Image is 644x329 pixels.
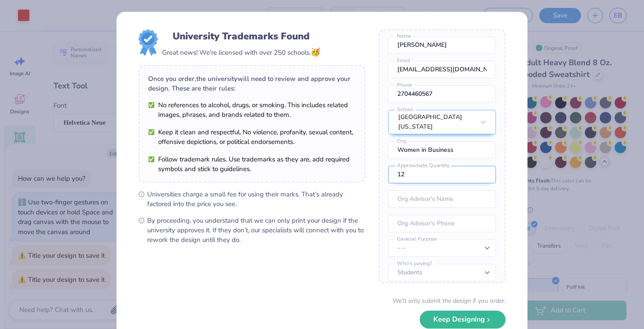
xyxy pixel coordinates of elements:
li: Follow trademark rules. Use trademarks as they are, add required symbols and stick to guidelines. [148,154,356,174]
div: Once you order, the university will need to review and approve your design. These are their rules: [148,74,356,93]
span: By proceeding, you understand that we can only print your design if the university approves it. I... [147,216,365,245]
div: University Trademarks Found [173,29,310,43]
input: Org [388,141,496,159]
span: Universities charge a small fee for using their marks. That’s already factored into the price you... [147,189,365,209]
li: No references to alcohol, drugs, or smoking. This includes related images, phrases, and brands re... [148,100,356,119]
span: 🥳 [311,47,320,57]
div: We’ll only submit the design if you order. [393,296,506,305]
div: [GEOGRAPHIC_DATA][US_STATE] [398,112,474,132]
input: Org Advisor's Phone [388,215,496,232]
input: Name [388,36,496,54]
li: Keep it clean and respectful. No violence, profanity, sexual content, offensive depictions, or po... [148,127,356,147]
input: Email [388,61,496,78]
input: Approximate Quantity [388,166,496,183]
input: Phone [388,85,496,103]
img: License badge [138,29,158,56]
button: Keep Designing [420,311,506,329]
div: Great news! We're licensed with over 250 schools. [162,46,320,58]
input: Org Advisor's Name [388,190,496,208]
